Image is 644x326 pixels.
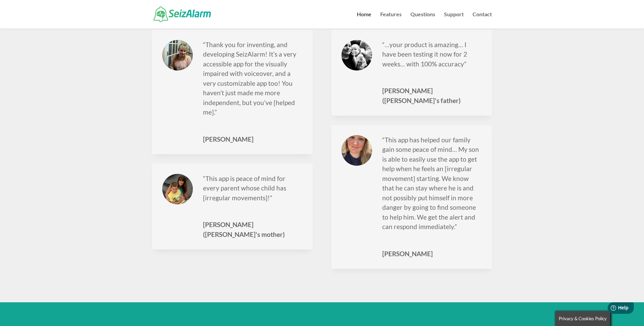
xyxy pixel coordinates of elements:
img: SeizAlarm [153,6,211,22]
a: Home [357,12,371,28]
iframe: Help widget launcher [584,300,637,319]
span: [PERSON_NAME] [203,135,302,144]
span: Privacy & Cookies Policy [559,316,607,321]
span: “This app has helped our family gain some peace of mind… My son is able to easily use the app to ... [382,136,479,231]
a: Questions [410,12,435,28]
p: “This app is peace of mind for every parent whose child has [irregular movements]!” [203,174,302,209]
a: Contact [473,12,492,28]
a: Support [444,12,464,28]
span: [PERSON_NAME] [382,249,482,259]
p: “…your product is amazing… I have been testing it now for 2 weeks… with 100% accuracy” [382,40,482,76]
p: “Thank you for inventing, and developing SeizAlarm! It’s a very accessible app for the visually i... [203,40,302,124]
span: [PERSON_NAME] ([PERSON_NAME]'s mother) [203,220,302,239]
a: Features [380,12,402,28]
span: [PERSON_NAME] ([PERSON_NAME]'s father) [382,86,482,105]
